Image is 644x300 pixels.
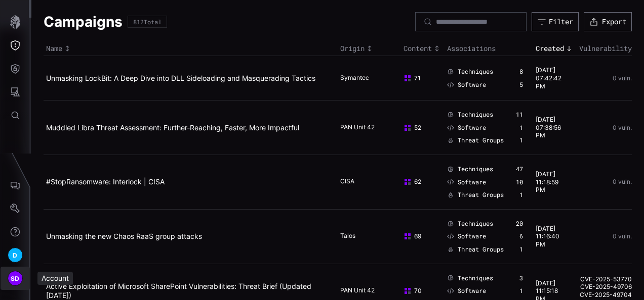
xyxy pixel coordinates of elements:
a: Threat Groups [447,136,504,144]
div: Talos [340,232,391,241]
a: CVE-2025-53770 [579,275,632,283]
div: Toggle sort direction [536,44,574,53]
a: Active Exploitation of Microsoft SharePoint Vulnerabilities: Threat Brief (Updated [DATE]) [46,282,311,299]
time: [DATE] 11:18:59 PM [536,170,558,193]
h1: Campaigns [44,13,123,31]
span: Techniques [458,68,493,76]
button: Filter [532,12,579,31]
a: Unmasking LockBit: A Deep Dive into DLL Sideloading and Masquerading Tactics [46,74,315,82]
div: 0 vuln. [579,124,632,131]
button: SD [1,267,30,290]
div: 62 [404,178,434,186]
span: Techniques [458,274,493,282]
span: Techniques [458,220,493,228]
span: Threat Groups [458,245,504,254]
span: D [13,250,17,261]
span: Software [458,287,486,295]
div: Symantec [340,74,391,83]
th: Vulnerability [577,41,632,56]
a: Techniques [447,68,493,76]
div: 6 [519,232,523,240]
div: Toggle sort direction [340,44,398,53]
span: Software [458,124,486,132]
div: PAN Unit 42 [340,286,391,295]
time: [DATE] 11:16:40 PM [536,225,559,248]
div: 70 [404,287,434,295]
a: CVE-2025-49704 [579,291,632,299]
div: 20 [516,220,523,228]
a: Software [447,287,486,295]
time: [DATE] 07:42:42 PM [536,66,561,89]
div: 812 Total [133,19,162,25]
span: Software [458,232,486,240]
span: Threat Groups [458,136,504,144]
div: 5 [519,81,523,89]
a: Software [447,178,486,186]
a: Techniques [447,274,493,282]
div: 3 [519,274,523,282]
a: Software [447,232,486,240]
div: Toggle sort direction [46,44,335,53]
div: Account [37,272,73,285]
span: Software [458,81,486,89]
div: PAN Unit 42 [340,123,391,132]
span: SD [11,273,20,284]
a: Techniques [447,111,493,119]
div: 71 [404,74,434,82]
a: Software [447,81,486,89]
a: Techniques [447,220,493,228]
span: Threat Groups [458,191,504,199]
a: Software [447,124,486,132]
a: Threat Groups [447,245,504,254]
div: 10 [516,178,523,186]
span: Techniques [458,111,493,119]
time: [DATE] 07:38:56 PM [536,116,561,139]
div: 1 [519,245,523,254]
div: Filter [549,17,573,26]
button: Export [584,12,632,31]
div: 47 [516,165,523,173]
div: 1 [519,124,523,132]
div: 8 [519,68,523,76]
span: Software [458,178,486,186]
span: Techniques [458,165,493,173]
div: 0 vuln. [579,75,632,82]
a: Techniques [447,165,493,173]
a: Unmasking the new Chaos RaaS group attacks [46,232,202,240]
a: Muddled Libra Threat Assessment: Further-Reaching, Faster, More Impactful [46,123,299,132]
div: Toggle sort direction [404,44,442,53]
div: 11 [516,111,523,119]
div: 1 [519,191,523,199]
div: 1 [519,287,523,295]
a: #StopRansomware: Interlock | CISA [46,177,165,186]
th: Associations [445,41,533,56]
div: 0 vuln. [579,178,632,185]
a: CVE-2025-49706 [579,283,632,291]
div: 1 [519,136,523,144]
div: 52 [404,124,434,132]
div: CISA [340,177,391,186]
button: D [1,243,30,267]
div: 69 [404,232,434,240]
div: 0 vuln. [579,233,632,240]
a: Threat Groups [447,191,504,199]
